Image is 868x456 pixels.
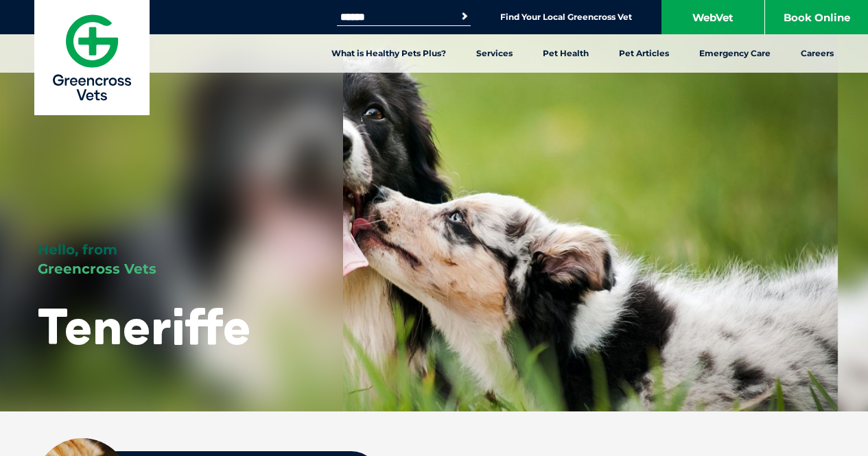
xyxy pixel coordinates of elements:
button: Search [458,10,471,23]
a: Pet Articles [604,34,684,73]
a: Services [461,34,528,73]
h1: Teneriffe [38,299,251,353]
a: Emergency Care [684,34,786,73]
span: Greencross Vets [38,261,156,277]
a: Find Your Local Greencross Vet [500,12,632,23]
span: Hello, from [38,241,117,258]
a: What is Healthy Pets Plus? [316,34,461,73]
a: Pet Health [528,34,604,73]
a: Careers [786,34,849,73]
